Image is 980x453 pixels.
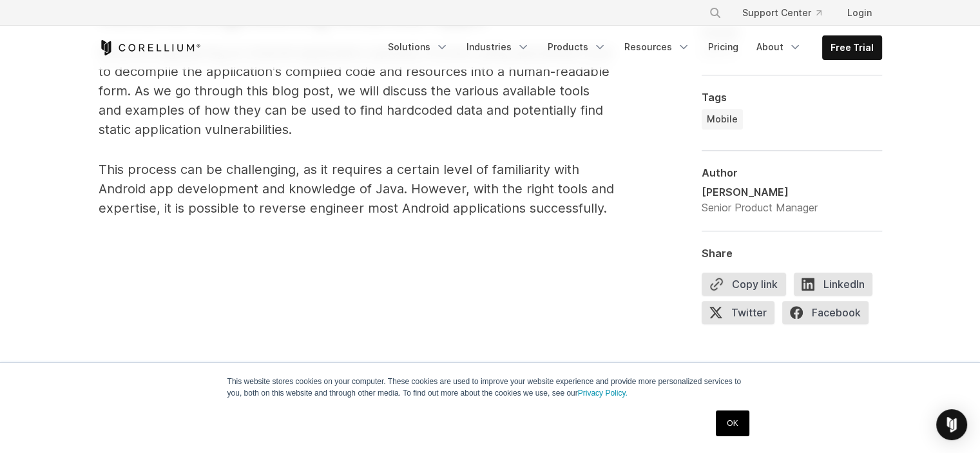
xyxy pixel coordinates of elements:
[227,376,753,399] p: This website stores cookies on your computer. These cookies are used to improve your website expe...
[99,160,614,218] p: This process can be challenging, as it requires a certain level of familiarity with Android app d...
[380,35,456,59] a: Solutions
[99,40,201,55] a: Corellium Home
[702,91,882,104] div: Tags
[794,273,880,301] a: LinkedIn
[702,200,818,215] div: Senior Product Manager
[716,410,749,436] a: OK
[749,35,809,59] a: About
[702,184,818,200] div: [PERSON_NAME]
[702,273,786,296] button: Copy link
[380,35,882,60] div: Navigation Menu
[99,43,614,139] p: Reverse engineering an Android application typically involves using specialized tools to decompil...
[693,1,882,24] div: Navigation Menu
[782,301,876,329] a: Facebook
[540,35,614,59] a: Products
[707,113,738,126] span: Mobile
[702,166,882,179] div: Author
[702,247,882,260] div: Share
[704,1,727,24] button: Search
[702,301,782,329] a: Twitter
[702,301,774,324] span: Twitter
[700,35,746,59] a: Pricing
[617,35,698,59] a: Resources
[702,109,743,130] a: Mobile
[732,1,832,24] a: Support Center
[782,301,869,324] span: Facebook
[794,273,872,296] span: LinkedIn
[578,389,628,398] a: Privacy Policy.
[823,36,881,59] a: Free Trial
[936,409,967,440] div: Open Intercom Messenger
[837,1,882,24] a: Login
[459,35,537,59] a: Industries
